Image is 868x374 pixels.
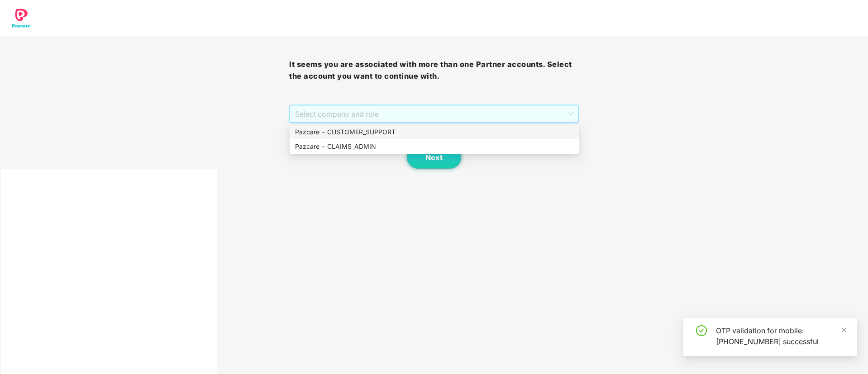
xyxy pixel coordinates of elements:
div: OTP validation for mobile: [PHONE_NUMBER] successful [716,325,846,347]
div: Pazcare - CLAIMS_ADMIN [290,139,579,154]
span: Select company and role [295,105,572,123]
div: Pazcare - CUSTOMER_SUPPORT [290,125,579,139]
span: close [841,327,847,333]
span: Next [425,153,443,162]
div: Pazcare - CLAIMS_ADMIN [295,142,573,151]
button: Next [407,146,461,169]
h3: It seems you are associated with more than one Partner accounts. Select the account you want to c... [289,59,578,82]
div: Pazcare - CUSTOMER_SUPPORT [295,127,573,137]
span: check-circle [696,325,707,336]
